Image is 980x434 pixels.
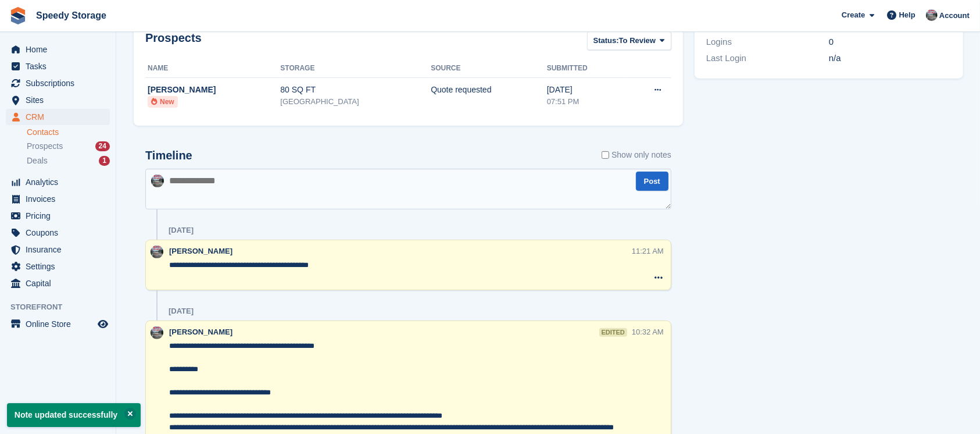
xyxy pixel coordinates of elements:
[95,141,110,151] div: 24
[547,84,625,96] div: [DATE]
[636,172,668,191] button: Post
[26,58,95,74] span: Tasks
[145,59,280,78] th: Name
[619,35,656,47] span: To Review
[169,328,233,336] span: [PERSON_NAME]
[148,84,280,96] div: [PERSON_NAME]
[26,191,95,207] span: Invoices
[26,109,95,125] span: CRM
[547,59,625,78] th: Submitted
[6,275,110,291] a: menu
[706,35,829,49] div: Logins
[632,326,664,337] div: 10:32 AM
[6,41,110,58] a: menu
[27,141,63,152] span: Prospects
[6,208,110,224] a: menu
[9,7,27,24] img: stora-icon-8386f47178a22dfd0bd8f6a31ec36ba5ce8667c1dd55bd0f319d3a0aa187defe.svg
[145,31,202,53] h2: Prospects
[169,226,194,235] div: [DATE]
[6,109,110,125] a: menu
[6,92,110,108] a: menu
[842,9,865,21] span: Create
[26,316,95,332] span: Online Store
[26,241,95,258] span: Insurance
[706,52,829,65] div: Last Login
[26,258,95,275] span: Settings
[26,174,95,190] span: Analytics
[926,9,938,21] img: Dan Jackson
[96,317,110,331] a: Preview store
[6,316,110,332] a: menu
[6,258,110,275] a: menu
[151,246,163,258] img: Dan Jackson
[26,225,95,241] span: Coupons
[99,156,110,166] div: 1
[26,92,95,108] span: Sites
[7,403,141,427] p: Note updated successfully
[547,96,625,108] div: 07:51 PM
[602,149,671,161] label: Show only notes
[145,149,192,162] h2: Timeline
[829,52,952,65] div: n/a
[26,75,95,91] span: Subscriptions
[431,84,547,96] div: Quote requested
[26,208,95,224] span: Pricing
[587,31,671,51] button: Status: To Review
[599,328,627,337] div: edited
[26,41,95,58] span: Home
[6,58,110,74] a: menu
[27,155,48,166] span: Deals
[280,59,431,78] th: Storage
[6,241,110,258] a: menu
[280,84,431,96] div: 80 SQ FT
[829,35,952,49] div: 0
[169,307,194,316] div: [DATE]
[6,75,110,91] a: menu
[169,247,233,255] span: [PERSON_NAME]
[151,326,163,339] img: Dan Jackson
[6,225,110,241] a: menu
[6,191,110,207] a: menu
[27,140,110,152] a: Prospects 24
[148,96,178,108] li: New
[27,155,110,167] a: Deals 1
[10,301,116,313] span: Storefront
[431,59,547,78] th: Source
[27,127,110,138] a: Contacts
[31,6,111,25] a: Speedy Storage
[280,96,431,108] div: [GEOGRAPHIC_DATA]
[26,275,95,291] span: Capital
[151,175,164,187] img: Dan Jackson
[939,10,970,22] span: Account
[593,35,619,47] span: Status:
[899,9,915,21] span: Help
[6,174,110,190] a: menu
[602,149,609,161] input: Show only notes
[632,246,664,257] div: 11:21 AM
